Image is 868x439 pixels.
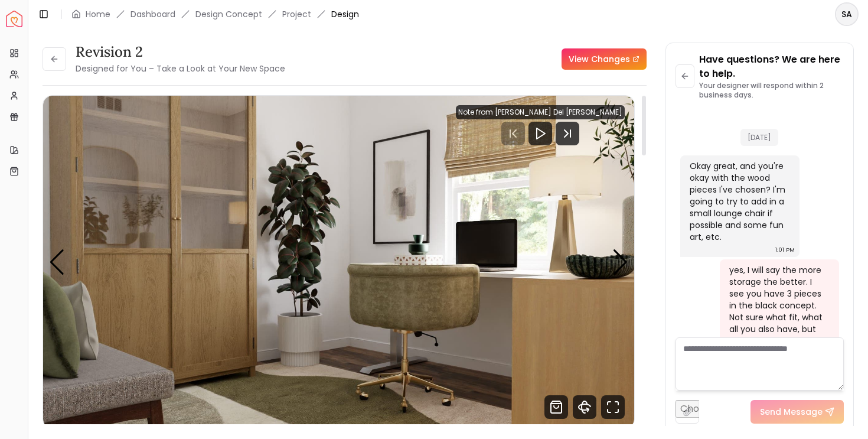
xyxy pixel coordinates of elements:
div: Previous slide [49,249,65,275]
small: Designed for You – Take a Look at Your New Space [76,63,285,74]
svg: Shop Products from this design [544,395,568,419]
div: 1 / 5 [43,96,634,428]
div: Carousel [43,96,634,428]
nav: breadcrumb [71,8,359,20]
a: Spacejoy [6,11,22,27]
div: Okay great, and you're okay with the wood pieces I've chosen? I'm going to try to add in a small ... [690,160,788,243]
span: SA [836,4,857,25]
svg: 360 View [573,395,596,419]
div: Next slide [612,249,628,275]
svg: Fullscreen [601,395,625,419]
span: [DATE] [740,129,778,146]
p: Your designer will respond within 2 business days. [699,81,844,100]
p: Have questions? We are here to help. [699,53,844,81]
div: 1:01 PM [775,244,795,256]
li: Design Concept [195,8,262,20]
img: Spacejoy Logo [6,11,22,27]
a: Project [282,8,311,20]
div: yes, I will say the more storage the better. I see you have 3 pieces in the black concept. Not su... [729,264,827,359]
a: Home [86,8,110,20]
svg: Play [533,126,547,141]
img: Design Render 1 [43,96,634,428]
button: SA [835,2,859,26]
span: Design [331,8,359,20]
svg: Next Track [556,122,579,145]
a: Dashboard [130,8,175,20]
a: View Changes [562,48,647,70]
h3: Revision 2 [76,43,285,61]
div: Note from [PERSON_NAME] Del [PERSON_NAME] [456,105,625,119]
